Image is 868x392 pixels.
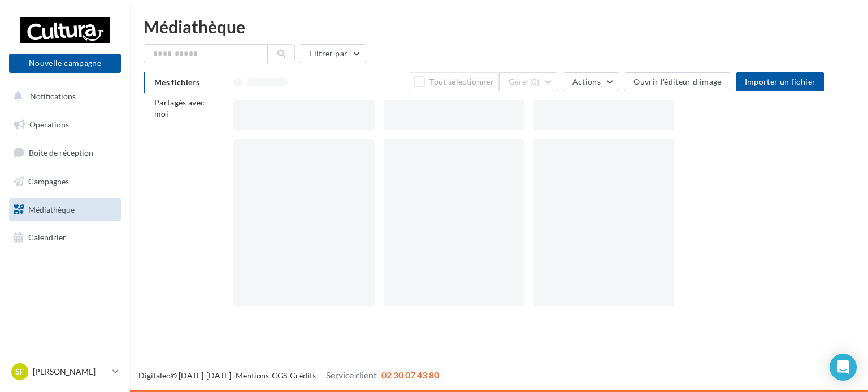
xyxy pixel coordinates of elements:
span: Calendrier [28,232,66,242]
span: Actions [572,77,601,86]
a: CGS [272,371,287,380]
a: Digitaleo [138,371,171,380]
span: Importer un fichier [745,77,816,86]
span: Boîte de réception [29,148,93,157]
button: Importer un fichier [736,72,825,91]
div: Médiathèque [144,18,854,35]
button: Notifications [7,85,119,108]
button: Gérer(0) [499,72,558,91]
span: SF [15,366,24,377]
span: Notifications [30,91,76,101]
button: Ouvrir l'éditeur d'image [624,72,731,91]
span: Partagés avec moi [154,98,205,118]
a: Opérations [7,113,123,136]
a: Calendrier [7,226,123,249]
span: © [DATE]-[DATE] - - - [138,371,439,380]
a: Mentions [236,371,269,380]
button: Tout sélectionner [409,72,499,91]
a: Campagnes [7,170,123,193]
button: Nouvelle campagne [9,54,121,73]
span: Opérations [29,120,69,129]
p: [PERSON_NAME] [33,366,108,377]
span: Campagnes [28,177,69,186]
a: SF [PERSON_NAME] [9,361,121,382]
div: Open Intercom Messenger [830,354,857,381]
button: Actions [563,72,619,91]
span: 02 30 07 43 80 [381,369,439,380]
a: Médiathèque [7,198,123,222]
span: Mes fichiers [154,77,199,87]
a: Boîte de réception [7,140,123,165]
button: Filtrer par [300,44,366,63]
span: Médiathèque [28,204,75,214]
span: (0) [530,77,540,86]
span: Service client [326,369,377,380]
a: Crédits [290,371,316,380]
